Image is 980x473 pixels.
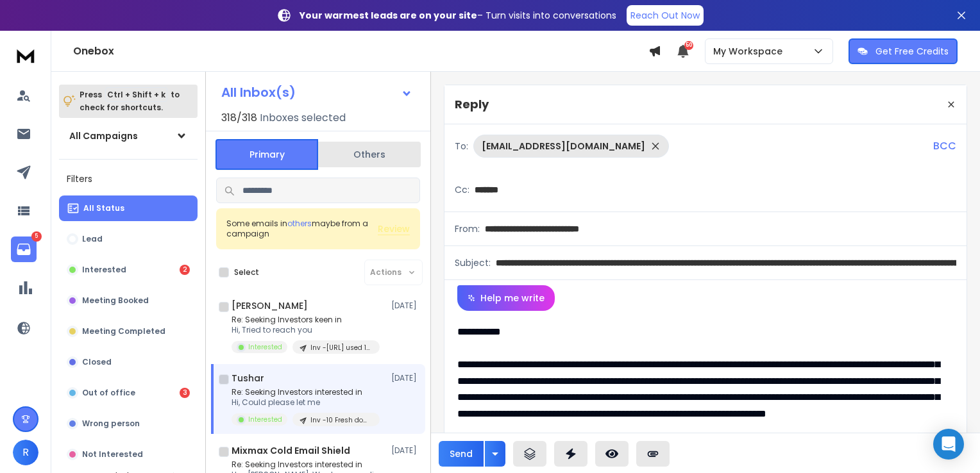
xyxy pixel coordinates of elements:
button: Meeting Completed [59,319,198,344]
div: Some emails in maybe from a campaign [226,219,378,239]
p: Reach Out Now [630,9,700,22]
p: Not Interested [82,449,143,460]
a: 5 [11,236,37,262]
div: Open Intercom Messenger [933,429,964,460]
p: 5 [31,231,42,242]
h1: All Campaigns [69,129,138,142]
div: 3 [180,388,190,398]
p: Interested [248,342,282,352]
p: My Workspace [713,45,788,58]
p: Interested [82,265,126,275]
p: [DATE] [391,373,420,383]
button: Meeting Booked [59,288,198,313]
p: [DATE] [391,445,420,456]
p: Re: Seeking Investors keen in [232,315,380,325]
p: Re: Seeking Investors interested in [232,387,380,397]
img: logo [13,44,38,67]
span: 318 / 318 [221,110,257,126]
button: Get Free Credits [849,38,958,64]
button: All Campaigns [59,123,198,149]
button: Out of office3 [59,380,198,406]
span: others [287,218,312,229]
button: Lead [59,226,198,252]
button: R [13,440,38,465]
label: Select [234,267,259,278]
p: Wrong person [82,419,140,429]
p: Reply [455,95,489,113]
button: All Status [59,195,198,221]
button: Send [439,441,484,467]
p: Press to check for shortcuts. [80,88,180,114]
div: 2 [180,265,190,275]
button: Others [318,140,421,169]
p: Cc: [455,183,469,196]
p: Closed [82,357,112,367]
h1: Tushar [232,372,264,385]
button: All Inbox(s) [211,79,423,105]
p: [EMAIL_ADDRESS][DOMAIN_NAME] [482,140,645,153]
strong: Your warmest leads are on your site [300,9,477,22]
button: Interested2 [59,257,198,283]
p: – Turn visits into conversations [300,9,616,22]
button: Not Interested [59,442,198,467]
h3: Filters [59,170,198,188]
p: Interested [248,415,282,424]
p: From: [455,222,480,235]
h1: Onebox [73,44,648,59]
p: [DATE] [391,301,420,311]
p: Meeting Completed [82,326,165,336]
p: BCC [933,138,956,154]
h1: All Inbox(s) [221,86,296,99]
button: Help me write [457,285,555,311]
p: Hi, Tried to reach you [232,325,380,335]
h1: Mixmax Cold Email Shield [232,444,350,457]
button: Closed [59,349,198,375]
p: Subject: [455,256,491,269]
a: Reach Out Now [627,5,704,26]
button: Primary [215,139,318,170]
button: Review [378,222,410,235]
span: Ctrl + Shift + k [105,87,167,102]
p: Hi, Could please let me [232,397,380,408]
p: To: [455,140,468,153]
p: Get Free Credits [875,45,949,58]
p: All Status [83,203,124,213]
p: Meeting Booked [82,295,149,306]
p: Lead [82,234,103,244]
p: Inv -[URL] used 15 domains and emails from bigrock ( Google workspace ) [310,343,372,353]
span: 50 [684,41,693,50]
p: Inv -10 Fresh domains and mails from bigrock ( google workspace ) [310,415,372,425]
p: Out of office [82,388,135,398]
h3: Inboxes selected [260,110,346,126]
button: Wrong person [59,411,198,436]
p: Re: Seeking Investors interested in [232,460,385,470]
h1: [PERSON_NAME] [232,299,308,312]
